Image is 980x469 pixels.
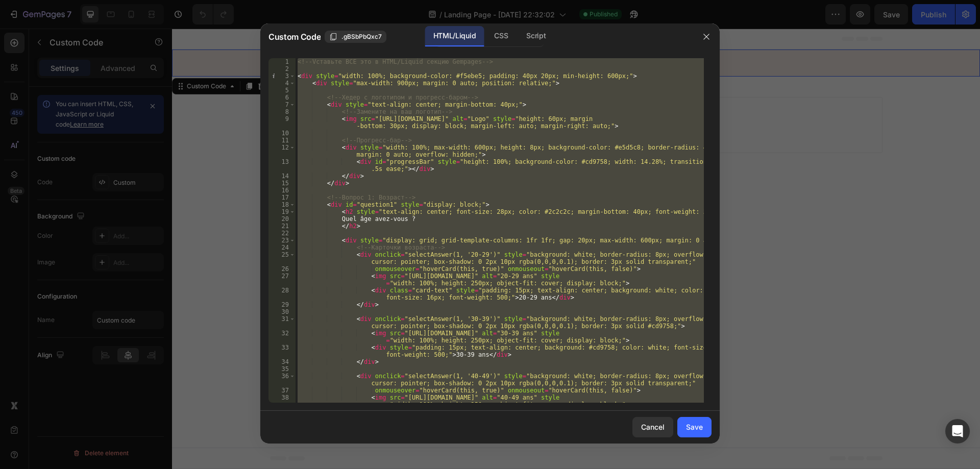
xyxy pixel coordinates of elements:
div: 15 [268,180,296,187]
div: 25 [268,251,296,265]
span: inspired by CRO experts [289,98,359,108]
div: 21 [268,223,296,230]
div: 13 [268,158,296,172]
div: 1 [268,58,296,65]
div: 18 [268,201,296,208]
div: 32 [268,330,296,344]
div: 5 [268,87,296,94]
div: 28 [268,287,296,301]
div: 2 [268,65,296,72]
div: 11 [268,137,296,144]
div: 8 [268,108,296,115]
button: Save [677,417,712,437]
div: 29 [268,301,296,308]
div: 9 [268,115,296,130]
div: 14 [268,172,296,180]
div: 16 [268,187,296,194]
span: .gBSbPbQxc7 [341,32,382,41]
div: 30 [268,308,296,315]
div: 35 [268,365,296,373]
div: 22 [268,230,296,237]
button: .gBSbPbQxc7 [325,31,386,43]
div: 12 [268,144,296,158]
div: Add blank section [449,86,511,96]
div: 4 [268,80,296,87]
span: from URL or image [373,98,428,108]
div: Generate layout [374,86,428,96]
div: Custom Code [13,53,56,62]
div: 36 [268,373,296,387]
div: HTML/Liquid [425,26,484,46]
button: Cancel [632,417,673,437]
div: 24 [268,244,296,251]
div: 19 [268,208,296,215]
span: then drag & drop elements [442,98,518,108]
div: 37 [268,387,296,394]
div: Choose templates [294,86,356,96]
div: 27 [268,273,296,287]
div: 33 [268,344,296,358]
div: 10 [268,130,296,137]
div: Cancel [641,422,665,432]
div: 23 [268,237,296,244]
div: 34 [268,358,296,365]
div: 3 [268,72,296,80]
div: Script [518,26,554,46]
div: CSS [486,26,516,46]
div: 17 [268,194,296,201]
div: 31 [268,315,296,330]
span: Add section [380,63,428,73]
div: 7 [268,101,296,108]
div: 6 [268,94,296,101]
div: Save [686,422,703,432]
div: 26 [268,265,296,273]
span: Custom Code [268,31,321,43]
div: 38 [268,394,296,408]
div: 20 [268,215,296,223]
div: Open Intercom Messenger [945,419,970,443]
